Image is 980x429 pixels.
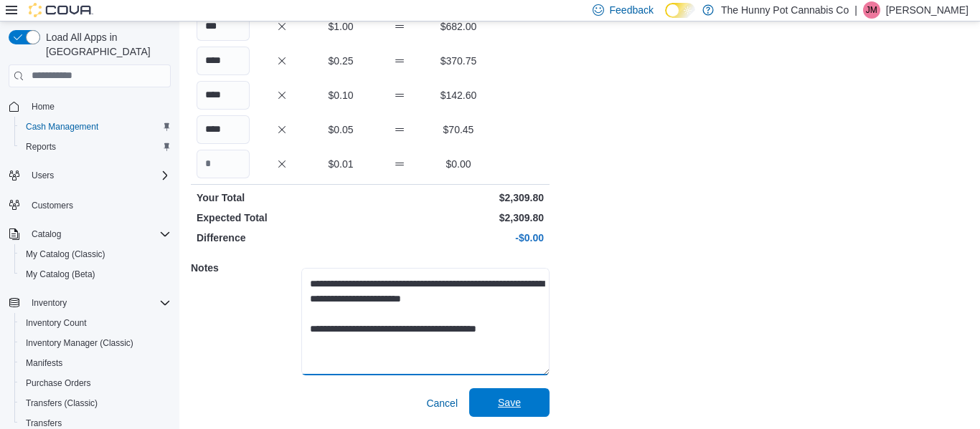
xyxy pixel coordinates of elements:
span: Reports [20,138,171,155]
button: Inventory Count [14,313,176,333]
button: Inventory [3,293,176,313]
input: Quantity [197,115,250,144]
p: | [854,1,857,19]
button: Manifests [14,353,176,373]
a: Manifests [20,355,68,372]
span: Customers [32,200,73,211]
p: $682.00 [432,19,485,34]
span: Transfers (Classic) [20,395,171,412]
span: My Catalog (Beta) [26,269,95,280]
span: Purchase Orders [26,377,91,389]
input: Quantity [197,150,250,178]
input: Quantity [197,81,250,110]
span: Inventory [26,294,171,312]
p: Expected Total [197,211,367,225]
p: The Hunny Pot Cannabis Co [721,1,849,19]
span: Inventory Count [26,317,87,329]
p: $0.10 [314,88,367,102]
button: Inventory Manager (Classic) [14,333,176,353]
img: Cova [29,3,93,17]
button: Users [3,165,176,185]
span: Customers [26,196,171,213]
button: Purchase Orders [14,373,176,393]
span: Home [32,101,55,112]
span: Manifests [26,357,62,369]
div: Jesse McGean [863,1,880,19]
button: Cancel [420,389,463,418]
input: Dark Mode [665,3,695,18]
input: Quantity [197,12,250,41]
a: Inventory Manager (Classic) [20,334,139,352]
span: Cash Management [26,121,98,132]
button: Reports [14,137,176,157]
button: Home [3,96,176,117]
p: $2,309.80 [373,191,544,205]
a: Home [26,98,60,115]
span: Users [32,170,54,181]
span: Save [498,395,521,410]
button: Customers [3,194,176,215]
span: Feedback [610,3,654,17]
span: Transfers (Classic) [26,397,98,409]
span: Transfers [26,418,62,429]
span: Users [26,167,171,184]
p: Difference [197,231,367,245]
span: Inventory Manager (Classic) [26,337,133,349]
p: Your Total [197,191,367,205]
span: Cancel [426,396,458,410]
span: JM [866,1,877,19]
p: $2,309.80 [373,211,544,225]
span: My Catalog (Classic) [20,246,171,263]
button: Transfers (Classic) [14,393,176,413]
a: My Catalog (Classic) [20,246,111,263]
button: Inventory [26,294,72,312]
a: Inventory Count [20,314,93,332]
p: $70.45 [432,122,485,137]
button: Catalog [3,224,176,244]
span: Cash Management [20,118,171,135]
span: Purchase Orders [20,375,171,392]
a: Customers [26,197,79,214]
button: My Catalog (Beta) [14,264,176,284]
a: My Catalog (Beta) [20,266,101,283]
p: $142.60 [432,88,485,102]
span: Reports [26,141,56,153]
p: $0.00 [432,157,485,171]
p: $370.75 [432,54,485,68]
h5: Notes [191,254,298,282]
button: Users [26,167,60,184]
span: Load All Apps in [GEOGRAPHIC_DATA] [40,30,171,59]
span: Manifests [20,355,171,372]
p: $0.25 [314,54,367,68]
a: Reports [20,138,62,155]
p: -$0.00 [373,231,544,245]
span: Catalog [26,226,171,243]
button: Save [469,388,550,417]
a: Cash Management [20,118,104,135]
span: Inventory Manager (Classic) [20,334,171,352]
a: Transfers (Classic) [20,395,103,412]
p: $1.00 [314,19,367,34]
input: Quantity [197,47,250,75]
p: [PERSON_NAME] [886,1,969,19]
button: Catalog [26,226,67,243]
span: Home [26,97,171,115]
span: Inventory Count [20,314,171,332]
button: Cash Management [14,117,176,137]
span: My Catalog (Beta) [20,266,171,283]
span: Catalog [32,228,61,240]
a: Purchase Orders [20,375,97,392]
p: $0.01 [314,157,367,171]
p: $0.05 [314,122,367,137]
span: Inventory [32,297,67,309]
button: My Catalog (Classic) [14,244,176,264]
span: My Catalog (Classic) [26,249,105,260]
